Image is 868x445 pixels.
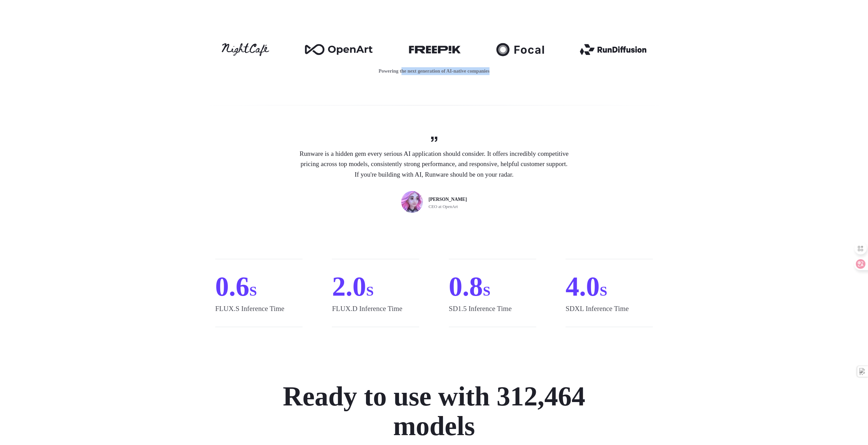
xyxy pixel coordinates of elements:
span: S [249,283,257,299]
span: 2.0 [332,273,419,300]
span: 0.6 [215,273,303,300]
span: S [600,283,607,299]
span: FLUX.S Inference Time [215,303,303,327]
span: S [366,283,373,299]
span: SD1.5 Inference Time [449,303,536,327]
h2: Ready to use with 312,464 models [278,382,590,441]
span: S [483,283,490,299]
span: [PERSON_NAME] [428,196,467,203]
span: SDXL Inference Time [565,303,653,327]
span: 4.0 [565,273,653,300]
span: FLUX.D Inference Time [332,303,419,327]
p: Powering the next generation of AI-native companies [197,67,672,75]
span: CEO at OpenArt [428,203,458,210]
p: Runware is a hidden gem every serious AI application should consider. It offers incredibly compet... [298,149,571,180]
img: Person [401,191,423,213]
span: 0.8 [449,273,536,300]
